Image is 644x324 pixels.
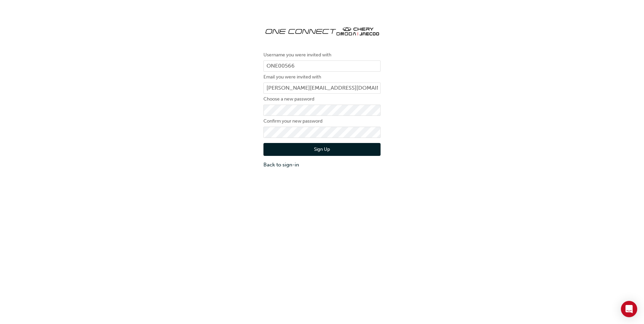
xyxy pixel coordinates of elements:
label: Confirm your new password [263,117,381,125]
img: oneconnect [263,20,381,41]
div: Open Intercom Messenger [621,301,637,317]
label: Email you were invited with [263,73,381,81]
label: Choose a new password [263,95,381,103]
button: Sign Up [263,143,381,156]
label: Username you were invited with [263,51,381,59]
input: Username [263,60,381,72]
a: Back to sign-in [263,161,381,169]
